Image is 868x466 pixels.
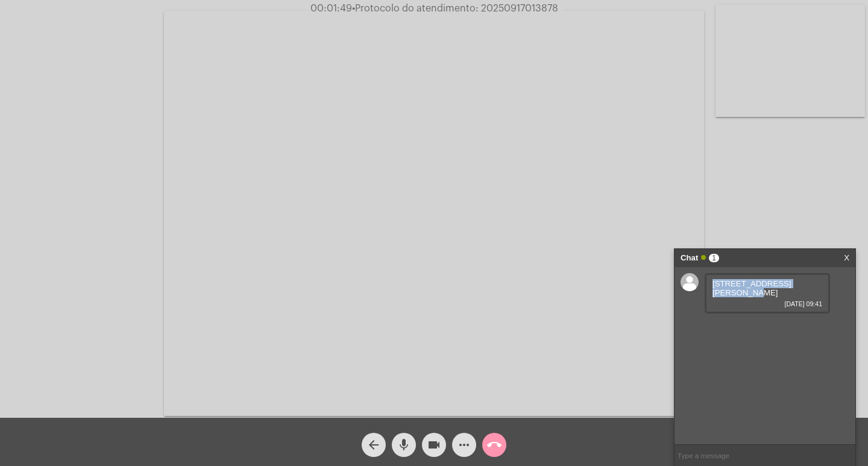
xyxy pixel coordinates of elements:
[457,438,471,452] mat-icon: more_horiz
[681,249,698,267] strong: Chat
[352,4,558,13] span: Protocolo do atendimento: 20250917013878
[675,445,855,466] input: Type a message
[427,438,441,452] mat-icon: videocam
[397,438,411,452] mat-icon: mic
[366,438,381,452] mat-icon: arrow_back
[709,254,719,262] span: 1
[712,279,791,297] span: [STREET_ADDRESS][PERSON_NAME]
[701,255,706,260] span: Online
[712,300,822,307] span: [DATE] 09:41
[310,4,352,13] span: 00:01:49
[487,438,502,452] mat-icon: call_end
[844,249,849,267] a: X
[352,4,355,13] span: •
